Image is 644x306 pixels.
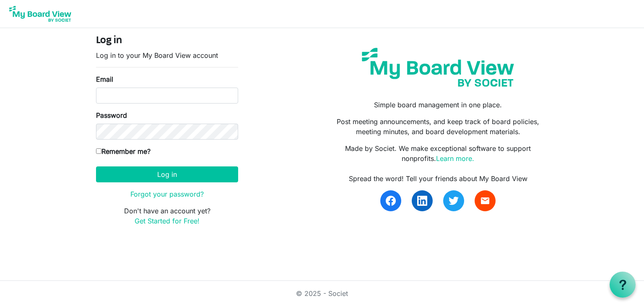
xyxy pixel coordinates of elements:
[96,50,238,60] p: Log in to your My Board View account
[96,146,151,156] label: Remember me?
[328,143,548,163] p: Made by Societ. We make exceptional software to support nonprofits.
[475,190,496,211] a: email
[96,166,238,182] button: Log in
[356,41,520,93] img: my-board-view-societ.svg
[96,206,238,226] p: Don't have an account yet?
[386,196,396,206] img: facebook.svg
[96,35,238,47] h4: Log in
[7,3,74,24] img: My Board View Logo
[328,100,548,110] p: Simple board management in one place.
[417,196,427,206] img: linkedin.svg
[96,74,113,84] label: Email
[449,196,459,206] img: twitter.svg
[135,217,200,225] a: Get Started for Free!
[130,190,204,198] a: Forgot your password?
[296,289,348,298] a: © 2025 - Societ
[328,117,548,137] p: Post meeting announcements, and keep track of board policies, meeting minutes, and board developm...
[96,148,101,154] input: Remember me?
[480,196,490,206] span: email
[96,110,127,120] label: Password
[328,174,548,184] div: Spread the word! Tell your friends about My Board View
[436,154,474,163] a: Learn more.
